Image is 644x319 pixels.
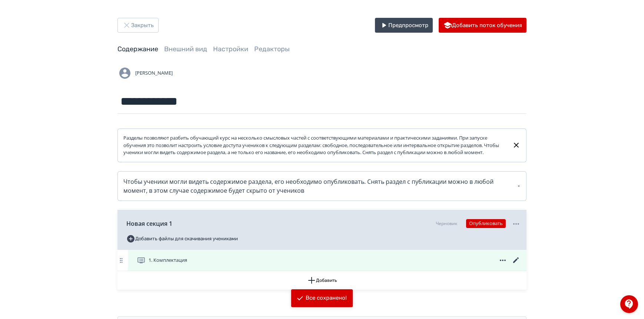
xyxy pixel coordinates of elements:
a: Настройки [213,45,248,53]
a: Содержание [117,45,158,53]
span: Новая секция 1 [126,219,172,228]
span: [PERSON_NAME] [135,69,173,77]
button: Добавить поток обучения [439,18,527,33]
button: Добавить файлы для скачивания учениками [126,233,238,245]
a: Внешний вид [164,45,207,53]
span: 1. Комплектация [149,257,187,264]
div: Разделы позволяют разбить обучающий курс на несколько смысловых частей с соответствующими материа... [123,134,506,156]
div: Все сохранено! [306,294,347,302]
button: Закрыть [117,18,159,33]
a: Редакторы [254,45,290,53]
button: Добавить [117,271,527,290]
div: Чтобы ученики могли видеть содержимое раздела, его необходимо опубликовать. Снять раздел с публик... [123,177,521,195]
div: Черновик [436,220,457,227]
button: Опубликовать [466,219,506,228]
div: 1. Комплектация [117,250,527,271]
button: Предпросмотр [375,18,433,33]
